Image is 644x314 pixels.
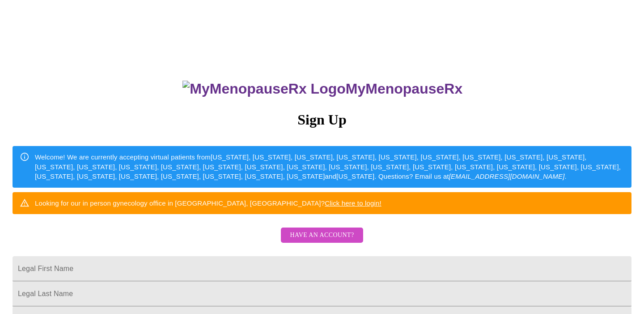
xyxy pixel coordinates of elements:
a: Click here to login! [325,199,381,207]
h3: Sign Up [13,112,631,128]
img: MyMenopauseRx Logo [182,81,345,97]
em: [EMAIL_ADDRESS][DOMAIN_NAME] [449,172,565,180]
h3: MyMenopauseRx [14,81,632,97]
div: Looking for our in person gynecology office in [GEOGRAPHIC_DATA], [GEOGRAPHIC_DATA]? [35,195,381,211]
span: Have an account? [290,230,354,241]
div: Welcome! We are currently accepting virtual patients from [US_STATE], [US_STATE], [US_STATE], [US... [35,149,624,185]
a: Have an account? [279,237,365,245]
button: Have an account? [281,228,363,243]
